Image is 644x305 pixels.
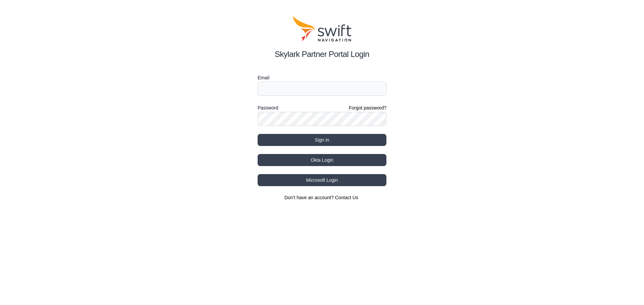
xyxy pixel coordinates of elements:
h2: Skylark Partner Portal Login [258,48,386,60]
label: Email [258,74,386,82]
button: Okta Login [258,154,386,166]
button: Microsoft Login [258,174,386,186]
section: Don't have an account? [258,194,386,201]
a: Forgot password? [349,104,386,111]
a: Contact Us [335,195,358,200]
button: Sign in [258,134,386,146]
label: Password [258,104,278,112]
